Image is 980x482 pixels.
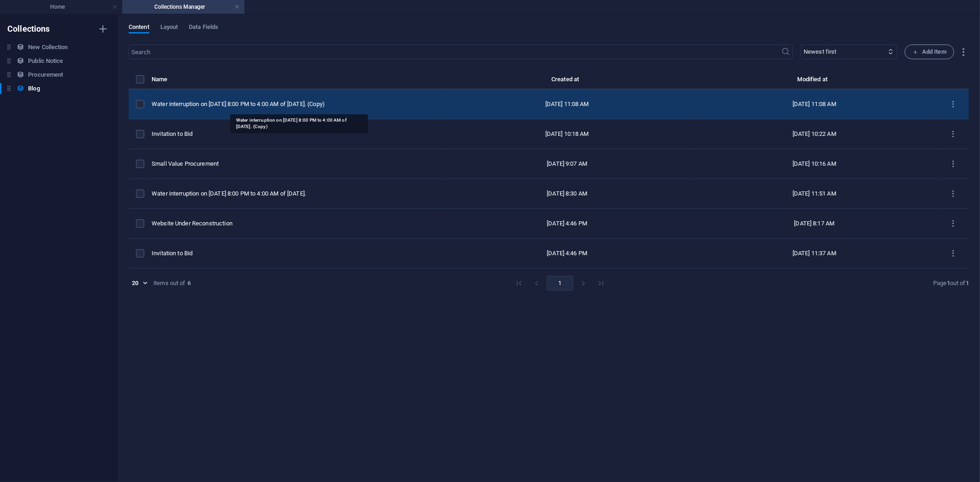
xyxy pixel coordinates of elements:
[510,276,609,291] nav: pagination navigation
[152,74,443,90] th: Name
[160,22,178,34] span: Layout
[152,219,436,228] div: Website Under Reconstruction
[28,42,68,53] h6: New Collection
[451,219,683,228] div: [DATE] 4:46 PM
[698,249,930,258] div: [DATE] 11:37 AM
[698,130,930,138] div: [DATE] 10:22 AM
[152,100,436,108] div: Water interruption on [DATE] 8:00 PM to 4:00 AM of [DATE]. (Copy)
[966,280,969,286] strong: 1
[933,279,969,287] div: Page out of
[129,45,781,59] input: Search
[28,69,63,80] h6: Procurement
[698,219,930,228] div: [DATE] 8:17 AM
[28,56,63,67] h6: Public Notice
[698,100,930,108] div: [DATE] 11:08 AM
[28,83,40,94] h6: Blog
[947,280,950,286] strong: 1
[698,160,930,168] div: [DATE] 10:16 AM
[451,100,683,108] div: [DATE] 11:08 AM
[129,279,150,287] div: 20
[7,23,50,34] h6: Collections
[152,130,436,138] div: Invitation to Bid
[189,22,218,34] span: Data Fields
[691,74,938,90] th: Modified at
[152,249,436,258] div: Invitation to Bid
[451,249,683,258] div: [DATE] 4:46 PM
[129,74,969,269] table: items list
[451,160,683,168] div: [DATE] 9:07 AM
[905,45,954,59] button: Add Item
[451,130,683,138] div: [DATE] 10:18 AM
[547,276,573,291] button: page 1
[122,2,244,12] h4: Collections Manager
[152,190,436,198] div: Water interruption on [DATE] 8:00 PM to 4:00 AM of [DATE].
[129,22,149,34] span: Content
[698,190,930,198] div: [DATE] 11:51 AM
[187,279,191,287] strong: 6
[443,74,691,90] th: Created at
[97,23,108,34] i: Create new collection
[451,190,683,198] div: [DATE] 8:30 AM
[152,160,436,168] div: Small Value Procurement
[153,279,186,287] div: items out of
[912,46,946,57] span: Add Item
